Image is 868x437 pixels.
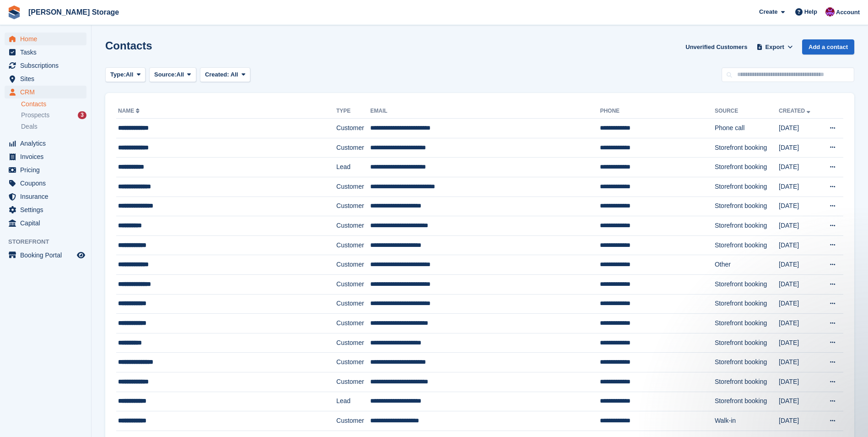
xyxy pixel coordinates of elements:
button: Type: All [105,67,146,82]
a: menu [5,203,86,216]
td: Customer [336,255,370,275]
span: Settings [20,203,75,216]
a: menu [5,86,86,98]
a: Contacts [21,100,86,109]
a: menu [5,33,86,45]
td: Customer [336,274,370,294]
a: menu [5,137,86,150]
img: stora-icon-8386f47178a22dfd0bd8f6a31ec36ba5ce8667c1dd55bd0f319d3a0aa187defe.svg [7,5,21,19]
td: Customer [336,197,370,216]
a: Deals [21,122,86,131]
td: Storefront booking [715,177,779,197]
td: Storefront booking [715,158,779,177]
th: Phone [600,104,714,119]
td: [DATE] [779,216,820,236]
a: menu [5,249,86,262]
span: All [231,71,238,78]
td: Walk-in [715,411,779,431]
th: Type [336,104,370,119]
a: Preview store [75,250,86,261]
span: Create [759,7,777,16]
span: Booking Portal [20,249,75,262]
a: menu [5,46,86,59]
span: Coupons [20,177,75,190]
td: [DATE] [779,294,820,314]
td: Customer [336,216,370,236]
img: Audra Whitelaw [825,7,835,16]
td: Lead [336,392,370,411]
td: [DATE] [779,392,820,411]
td: Customer [336,411,370,431]
a: menu [5,177,86,190]
span: Home [20,33,75,45]
td: Customer [336,314,370,333]
th: Source [715,104,779,119]
td: Storefront booking [715,333,779,353]
span: All [126,70,134,79]
a: Add a contact [802,39,854,55]
td: Storefront booking [715,314,779,333]
td: Storefront booking [715,216,779,236]
h1: Contacts [105,39,152,52]
td: Phone call [715,119,779,138]
td: Customer [336,372,370,392]
a: Unverified Customers [682,39,751,55]
div: 3 [78,111,86,119]
a: menu [5,150,86,163]
td: [DATE] [779,235,820,255]
td: [DATE] [779,138,820,158]
td: Storefront booking [715,274,779,294]
span: Deals [21,122,38,131]
td: Customer [336,138,370,158]
span: Storefront [8,237,91,246]
td: Storefront booking [715,392,779,411]
a: menu [5,217,86,229]
span: Type: [110,70,126,79]
td: Storefront booking [715,138,779,158]
span: Created: [205,71,229,78]
span: Account [836,8,860,17]
td: [DATE] [779,314,820,333]
td: Customer [336,177,370,197]
span: Tasks [20,46,75,59]
td: [DATE] [779,274,820,294]
td: Other [715,255,779,275]
span: Help [804,7,817,16]
td: [DATE] [779,158,820,177]
td: [DATE] [779,333,820,353]
td: [DATE] [779,411,820,431]
td: [DATE] [779,255,820,275]
td: [DATE] [779,197,820,216]
td: Storefront booking [715,372,779,392]
td: Storefront booking [715,197,779,216]
td: Storefront booking [715,235,779,255]
span: Invoices [20,150,75,163]
a: Name [118,108,141,114]
td: Customer [336,294,370,314]
span: Pricing [20,164,75,176]
span: Prospects [21,111,49,120]
td: [DATE] [779,353,820,372]
td: Customer [336,119,370,138]
a: menu [5,190,86,203]
td: Lead [336,158,370,177]
td: [DATE] [779,372,820,392]
button: Created: All [200,67,250,82]
td: Customer [336,333,370,353]
a: [PERSON_NAME] Storage [25,5,123,20]
td: [DATE] [779,177,820,197]
a: menu [5,59,86,72]
span: Analytics [20,137,75,150]
span: Insurance [20,190,75,203]
span: Sites [20,72,75,85]
a: menu [5,72,86,85]
span: Subscriptions [20,59,75,72]
td: [DATE] [779,119,820,138]
span: All [177,70,184,79]
button: Export [755,39,795,55]
span: Capital [20,217,75,229]
span: Export [766,43,784,52]
td: Customer [336,353,370,372]
td: Storefront booking [715,353,779,372]
a: Created [779,108,812,114]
